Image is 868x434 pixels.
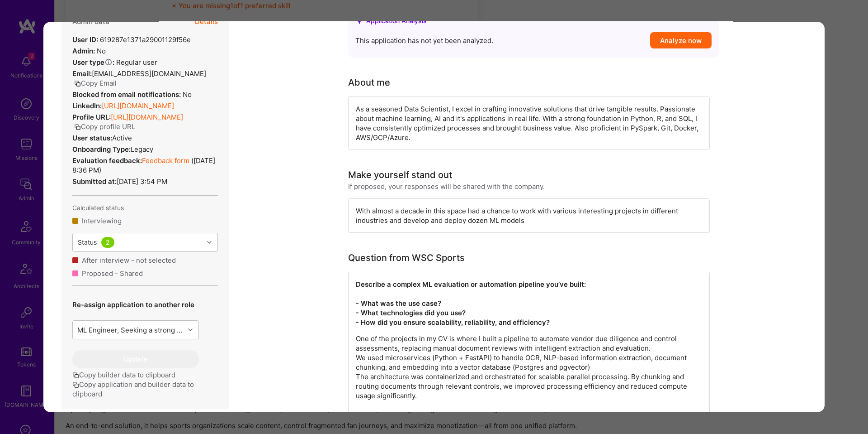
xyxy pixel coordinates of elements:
strong: Submitted at: [72,177,117,186]
div: As a seasoned Data Scientist, I excel in crafting innovative solutions that drive tangible result... [348,96,710,150]
button: Analyze now [650,32,712,48]
span: [EMAIL_ADDRESS][DOMAIN_NAME] [92,69,206,78]
span: Active [112,134,132,142]
div: No [72,90,192,99]
button: Copy profile URL [74,122,135,131]
div: If proposed, your responses will be shared with the company. [348,182,545,191]
div: ML Engineer, Seeking a strong Machine Learning Engineer who excels in Python and has solid experi... [77,325,185,335]
div: No [72,46,106,56]
p: One of the projects in my CV is where I built a pipeline to automate vendor due diligence and con... [356,334,702,400]
strong: Describe a complex ML evaluation or automation pipeline you’ve built: - What was the use case? - ... [356,280,586,327]
button: Copy application and builder data to clipboard [72,380,218,399]
span: legacy [131,145,153,154]
strong: User type : [72,58,114,67]
strong: User ID: [72,35,98,44]
div: About me [348,76,390,89]
div: Interviewing [82,216,122,226]
div: Proposed - Shared [82,269,143,278]
i: icon Copy [74,80,81,87]
i: icon Copy [72,372,79,379]
div: Status [78,238,97,247]
h4: Admin data [72,18,109,26]
i: icon Copy [74,124,81,130]
div: Question from WSC Sports [348,251,465,265]
div: Make yourself stand out [348,168,452,182]
div: 2 [101,237,114,248]
strong: Email: [72,69,92,78]
span: Calculated status [72,203,124,212]
button: Update [72,350,199,368]
i: icon Copy [72,381,79,388]
i: icon Chevron [188,328,193,332]
strong: Profile URL: [72,113,111,121]
div: Regular user [72,58,157,67]
a: [URL][DOMAIN_NAME] [102,101,174,110]
strong: Onboarding Type: [72,145,131,154]
a: [URL][DOMAIN_NAME] [111,113,183,121]
a: Feedback form [142,156,189,165]
div: 619287e1371a29001129f56e [72,35,191,44]
strong: Blocked from email notifications: [72,90,183,99]
span: This application has not yet been analyzed. [355,36,493,45]
span: [DATE] 3:54 PM [117,177,167,186]
i: icon Chevron [207,240,212,245]
div: modal [43,22,825,412]
strong: LinkedIn: [72,101,102,110]
div: With almost a decade in this space had a chance to work with various interesting projects in diff... [348,198,710,233]
i: Help [104,58,113,66]
button: Copy builder data to clipboard [72,370,175,380]
strong: User status: [72,134,112,142]
p: Re-assign application to another role [72,300,199,309]
div: After interview - not selected [82,256,176,265]
div: ( [DATE] 8:36 PM ) [72,156,218,175]
button: Copy Email [74,78,117,88]
button: Details [195,9,218,35]
strong: Admin: [72,47,95,55]
strong: Evaluation feedback: [72,156,142,165]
